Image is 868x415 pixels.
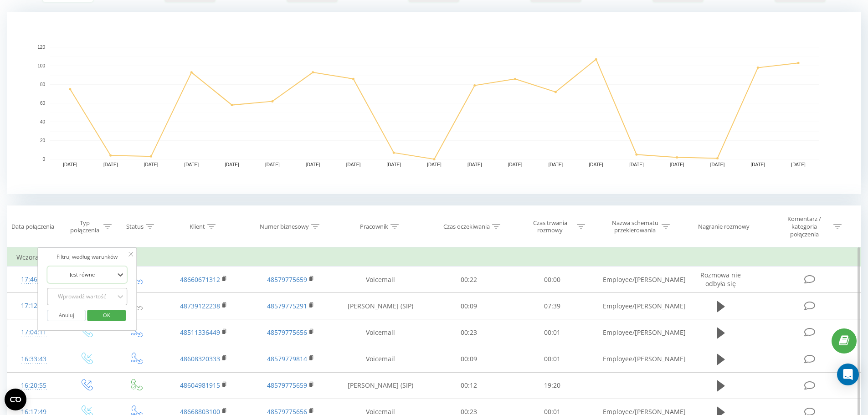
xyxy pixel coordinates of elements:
text: [DATE] [225,162,239,167]
text: [DATE] [629,162,644,167]
td: Voicemail [334,266,427,293]
text: 120 [37,45,45,50]
text: [DATE] [144,162,159,167]
text: 100 [37,63,45,68]
div: Typ połączenia [68,219,101,235]
text: [DATE] [185,162,199,167]
div: Numer biznesowy [260,223,309,231]
a: 48608320333 [180,354,220,363]
a: 48660671312 [180,275,220,284]
a: 48579775656 [267,328,307,337]
a: 48579775659 [267,381,307,389]
td: 00:22 [427,266,511,293]
td: Employee/[PERSON_NAME] [594,293,680,319]
div: Komentarz / kategoria połączenia [778,215,831,238]
td: Wczoraj [7,248,861,266]
a: 48579775659 [267,275,307,284]
a: 48579779814 [267,354,307,363]
div: Czas trwania rozmowy [526,219,575,235]
div: 16:20:55 [16,377,51,395]
div: 17:04:11 [16,323,51,341]
td: 00:23 [427,319,511,346]
text: [DATE] [589,162,603,167]
td: 00:09 [427,293,511,319]
a: 48579775291 [267,302,307,310]
div: Data połączenia [11,223,54,231]
text: [DATE] [265,162,280,167]
td: 00:12 [427,372,511,399]
span: Rozmowa nie odbyła się [700,271,741,287]
div: Czas oczekiwania [443,223,490,231]
td: 00:01 [511,319,594,346]
div: Pracownik [360,223,388,231]
td: Employee/[PERSON_NAME] [594,319,680,346]
div: 16:33:43 [16,350,51,368]
button: OK [87,310,126,321]
td: Employee/[PERSON_NAME] [594,266,680,293]
text: [DATE] [467,162,482,167]
div: Wprowadź wartość [50,293,114,300]
text: 40 [40,119,46,124]
text: [DATE] [710,162,725,167]
td: Voicemail [334,319,427,346]
text: 60 [40,101,46,106]
text: 20 [40,138,46,143]
div: 17:12:34 [16,297,51,315]
text: [DATE] [346,162,361,167]
text: [DATE] [508,162,523,167]
text: [DATE] [751,162,765,167]
div: Open Intercom Messenger [837,364,859,385]
text: [DATE] [306,162,320,167]
td: 19:20 [511,372,594,399]
div: Filtruj według warunków [47,252,127,261]
td: Employee/[PERSON_NAME] [594,346,680,372]
td: 00:09 [427,346,511,372]
div: Status [126,223,144,231]
button: Open CMP widget [5,389,26,410]
svg: A chart. [7,12,861,194]
text: [DATE] [791,162,806,167]
div: 17:46:43 [16,271,51,288]
td: [PERSON_NAME] (SIP) [334,293,427,319]
text: [DATE] [386,162,401,167]
td: 00:00 [511,266,594,293]
text: [DATE] [670,162,684,167]
td: Voicemail [334,346,427,372]
div: Nazwa schematu przekierowania [611,219,659,235]
text: 0 [42,157,45,162]
a: 48511336449 [180,328,220,337]
div: Nagranie rozmowy [698,223,750,231]
button: Anuluj [47,310,86,321]
td: 00:01 [511,346,594,372]
td: 07:39 [511,293,594,319]
text: [DATE] [427,162,442,167]
text: [DATE] [63,162,77,167]
text: 80 [40,82,46,87]
text: [DATE] [103,162,118,167]
div: Klient [190,223,205,231]
a: 48739122238 [180,302,220,310]
text: [DATE] [549,162,563,167]
td: [PERSON_NAME] (SIP) [334,372,427,399]
a: 48604981915 [180,381,220,389]
span: OK [94,308,119,322]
